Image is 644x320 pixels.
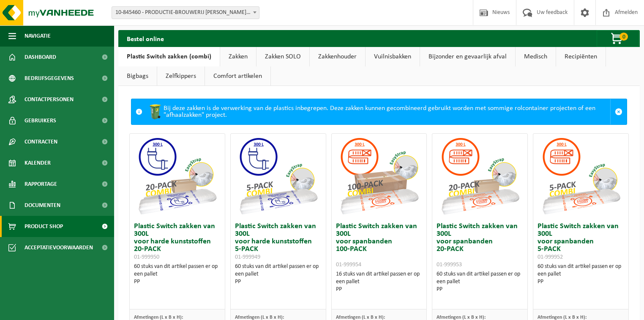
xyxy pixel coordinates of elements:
[135,134,219,218] img: 01-999950
[437,262,462,268] span: 01-999953
[437,223,523,268] h3: Plastic Switch zakken van 300L voor spanbanden 20-PACK
[438,134,522,218] img: 01-999953
[25,131,57,152] span: Contracten
[205,66,270,86] a: Comfort artikelen
[336,286,423,293] div: PP
[437,270,523,293] div: 60 stuks van dit artikel passen er op een pallet
[336,315,385,320] span: Afmetingen (L x B x H):
[336,223,423,268] h3: Plastic Switch zakken van 300L voor spanbanden 100-PACK
[25,174,57,195] span: Rapportage
[112,7,259,19] span: 10-845460 - PRODUCTIE-BROUWERIJ OMER VANDER GHINSTE - BELLEGEM
[147,99,610,124] div: Bij deze zakken is de verwerking van de plastics inbegrepen. Deze zakken kunnen gecombineerd gebr...
[25,152,51,174] span: Kalender
[118,47,220,66] a: Plastic Switch zakken (combi)
[134,223,221,261] h3: Plastic Switch zakken van 300L voor harde kunststoffen 20-PACK
[25,47,56,68] span: Dashboard
[538,278,624,286] div: PP
[118,66,157,86] a: Bigbags
[610,99,627,124] a: Sluit melding
[538,315,587,320] span: Afmetingen (L x B x H):
[619,33,628,41] span: 0
[134,263,221,286] div: 60 stuks van dit artikel passen er op een pallet
[235,278,322,286] div: PP
[25,216,63,237] span: Product Shop
[516,47,556,66] a: Medisch
[236,134,320,218] img: 01-999949
[310,47,365,66] a: Zakkenhouder
[257,47,309,66] a: Zakken SOLO
[420,47,515,66] a: Bijzonder en gevaarlijk afval
[112,6,259,19] span: 10-845460 - PRODUCTIE-BROUWERIJ OMER VANDER GHINSTE - BELLEGEM
[147,103,164,120] img: WB-0240-HPE-GN-50.png
[220,47,256,66] a: Zakken
[366,47,420,66] a: Vuilnisbakken
[538,223,624,261] h3: Plastic Switch zakken van 300L voor spanbanden 5-PACK
[118,30,172,47] h2: Bestel online
[25,195,60,216] span: Documenten
[134,254,159,260] span: 01-999950
[539,134,623,218] img: 01-999952
[538,254,563,260] span: 01-999952
[235,223,322,261] h3: Plastic Switch zakken van 300L voor harde kunststoffen 5-PACK
[235,254,260,260] span: 01-999949
[25,68,74,89] span: Bedrijfsgegevens
[25,25,51,47] span: Navigatie
[157,66,205,86] a: Zelfkippers
[25,237,93,258] span: Acceptatievoorwaarden
[336,270,423,293] div: 16 stuks van dit artikel passen er op een pallet
[437,315,486,320] span: Afmetingen (L x B x H):
[235,263,322,286] div: 60 stuks van dit artikel passen er op een pallet
[25,110,56,131] span: Gebruikers
[134,278,221,286] div: PP
[437,286,523,293] div: PP
[235,315,284,320] span: Afmetingen (L x B x H):
[134,315,183,320] span: Afmetingen (L x B x H):
[25,89,74,110] span: Contactpersonen
[336,262,361,268] span: 01-999954
[556,47,606,66] a: Recipiënten
[597,30,639,47] button: 0
[538,263,624,286] div: 60 stuks van dit artikel passen er op een pallet
[337,134,421,218] img: 01-999954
